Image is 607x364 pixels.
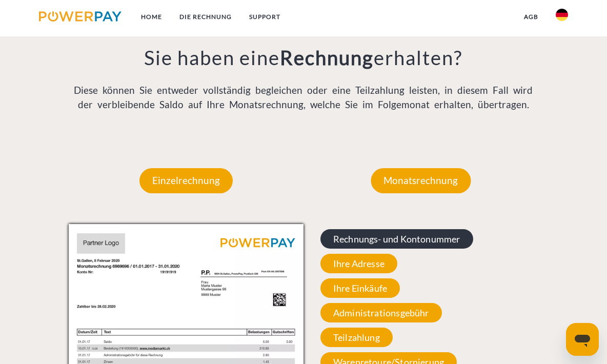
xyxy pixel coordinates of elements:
[240,8,289,26] a: SUPPORT
[69,83,538,112] p: Diese können Sie entweder vollständig begleichen oder eine Teilzahlung leisten, in diesem Fall wi...
[320,303,442,322] span: Administrationsgebühr
[320,328,393,347] span: Teilzahlung
[566,323,599,356] iframe: Schaltfläche zum Öffnen des Messaging-Fensters
[371,168,471,193] p: Monatsrechnung
[132,8,171,26] a: Home
[320,229,473,249] span: Rechnungs- und Kontonummer
[320,254,397,273] span: Ihre Adresse
[69,46,538,70] h3: Sie haben eine erhalten?
[280,46,374,69] b: Rechnung
[139,168,233,193] p: Einzelrechnung
[556,9,568,21] img: de
[39,11,122,22] img: logo-powerpay.svg
[171,8,240,26] a: DIE RECHNUNG
[320,278,400,298] span: Ihre Einkäufe
[515,8,547,26] a: agb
